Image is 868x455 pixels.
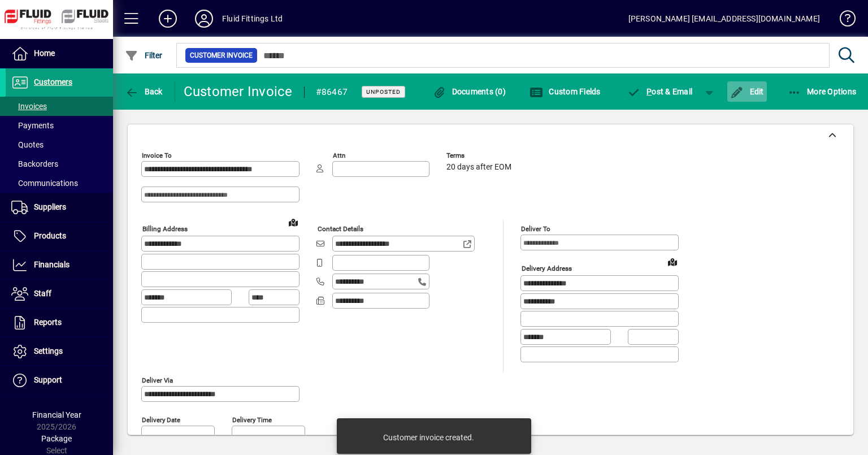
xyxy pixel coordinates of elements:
span: Filter [125,51,163,60]
a: Knowledge Base [831,2,854,39]
span: Package [41,434,72,443]
span: More Options [788,87,857,96]
a: Financials [6,251,113,279]
span: Communications [11,179,78,188]
span: Edit [730,87,764,96]
span: Invoices [11,102,47,111]
div: Customer invoice created. [383,432,474,443]
button: Edit [727,81,767,102]
span: 20 days after EOM [446,163,511,172]
mat-label: Attn [333,151,345,159]
button: Custom Fields [527,81,604,102]
span: Payments [11,121,54,130]
a: Staff [6,280,113,308]
span: Financials [34,260,70,269]
span: Products [34,231,66,240]
a: View on map [284,213,302,231]
a: Reports [6,309,113,337]
div: #86467 [316,83,348,101]
span: Custom Fields [530,87,601,96]
span: Staff [34,289,51,298]
div: [PERSON_NAME] [EMAIL_ADDRESS][DOMAIN_NAME] [628,10,820,28]
span: Home [34,49,55,58]
app-page-header-button: Back [113,81,175,102]
a: Products [6,222,113,250]
a: Support [6,366,113,395]
a: Suppliers [6,193,113,222]
button: Back [122,81,166,102]
span: Support [34,375,62,384]
button: Documents (0) [429,81,509,102]
a: Invoices [6,97,113,116]
button: Filter [122,45,166,66]
mat-label: Delivery time [232,415,272,423]
span: ost & Email [627,87,693,96]
mat-label: Deliver via [142,376,173,384]
a: Settings [6,337,113,366]
a: Backorders [6,154,113,174]
button: Profile [186,8,222,29]
span: Documents (0) [432,87,506,96]
span: Unposted [366,88,401,96]
span: Financial Year [32,410,81,419]
div: Customer Invoice [184,83,293,101]
mat-label: Delivery date [142,415,180,423]
mat-label: Deliver To [521,225,550,233]
button: Add [150,8,186,29]
div: Fluid Fittings Ltd [222,10,283,28]
a: Payments [6,116,113,135]
button: More Options [785,81,860,102]
span: Settings [34,346,63,356]
span: Customer Invoice [190,50,253,61]
span: Backorders [11,159,58,168]
a: Home [6,40,113,68]
button: Post & Email [622,81,698,102]
span: Quotes [11,140,44,149]
span: Terms [446,152,514,159]
span: Customers [34,77,72,86]
span: Suppliers [34,202,66,211]
a: View on map [663,253,682,271]
span: Back [125,87,163,96]
a: Quotes [6,135,113,154]
a: Communications [6,174,113,193]
span: P [646,87,652,96]
mat-label: Invoice To [142,151,172,159]
span: Reports [34,318,62,327]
